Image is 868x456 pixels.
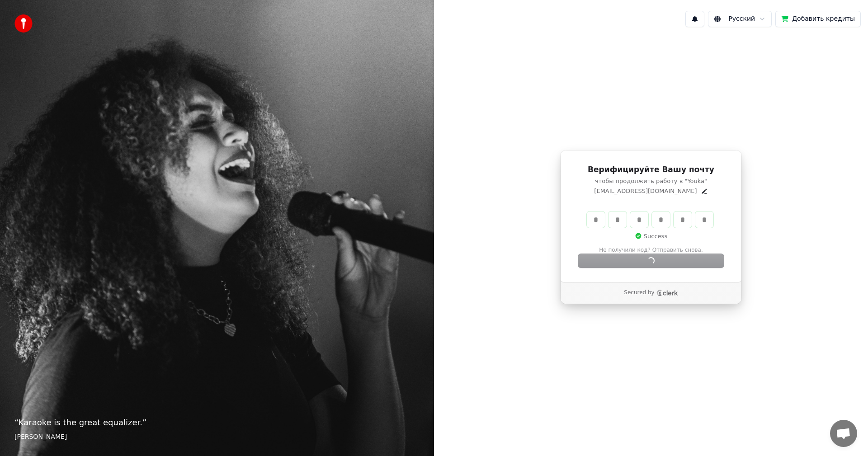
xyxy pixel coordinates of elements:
[656,290,678,296] a: Clerk logo
[830,420,857,447] a: Открытый чат
[14,14,33,33] img: youka
[578,177,724,185] p: чтобы продолжить работу в "Youka"
[14,432,420,442] footer: [PERSON_NAME]
[578,165,724,175] h1: Верифицируйте Вашу почту
[624,289,654,296] p: Secured by
[594,187,697,195] p: [EMAIL_ADDRESS][DOMAIN_NAME]
[14,416,420,429] p: “ Karaoke is the great equalizer. ”
[635,232,667,240] p: Success
[701,188,708,195] button: Edit
[775,11,861,27] button: Добавить кредиты
[585,210,715,230] div: Verification code input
